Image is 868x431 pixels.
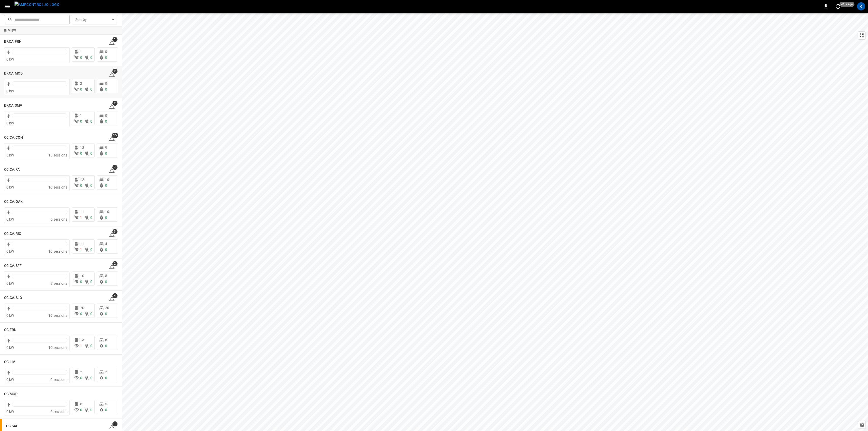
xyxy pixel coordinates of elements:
[6,57,14,61] span: 0 kW
[105,274,107,278] span: 5
[6,217,14,221] span: 0 kW
[90,87,92,91] span: 0
[80,119,82,123] span: 0
[48,249,67,253] span: 10 sessions
[112,229,117,234] span: 3
[80,151,82,155] span: 0
[6,153,14,157] span: 0 kW
[6,121,14,125] span: 0 kW
[6,423,19,429] h6: CC.SAC
[105,119,107,123] span: 0
[4,359,15,365] h6: CC.LIV
[80,183,82,188] span: 0
[6,185,14,189] span: 0 kW
[50,410,67,414] span: 6 sessions
[80,55,82,60] span: 0
[80,280,82,284] span: 0
[80,87,82,91] span: 0
[105,215,107,220] span: 0
[105,242,107,246] span: 4
[90,151,92,155] span: 0
[80,274,84,278] span: 10
[90,215,92,220] span: 0
[112,69,117,74] span: 2
[4,103,22,108] h6: BF.CA.SMV
[90,248,92,252] span: 0
[105,402,107,406] span: 5
[80,242,84,246] span: 11
[80,210,84,214] span: 11
[834,2,842,10] button: set refresh interval
[4,263,22,269] h6: CC.CA.SFF
[105,210,109,214] span: 10
[80,402,82,406] span: 6
[6,281,14,285] span: 0 kW
[4,231,21,237] h6: CC.CA.RIC
[105,376,107,380] span: 0
[105,312,107,316] span: 0
[105,81,107,85] span: 0
[80,344,82,348] span: 1
[112,293,117,298] span: 4
[4,71,23,76] h6: BF.CA.MOD
[50,378,67,382] span: 2 sessions
[80,408,82,412] span: 0
[80,178,84,182] span: 12
[4,167,21,173] h6: CC.CA.FAI
[105,178,109,182] span: 10
[48,185,67,189] span: 10 sessions
[80,50,82,54] span: 1
[80,146,84,150] span: 18
[80,113,82,118] span: 1
[6,378,14,382] span: 0 kW
[112,421,117,426] span: 1
[105,146,107,150] span: 9
[90,376,92,380] span: 0
[105,50,107,54] span: 0
[857,2,865,10] div: profile-icon
[48,313,67,318] span: 19 sessions
[50,281,67,285] span: 9 sessions
[80,370,82,374] span: 2
[6,410,14,414] span: 0 kW
[90,408,92,412] span: 0
[14,2,60,8] img: ampcontrol.io logo
[105,408,107,412] span: 0
[90,119,92,123] span: 0
[80,376,82,380] span: 0
[112,165,117,170] span: 4
[6,313,14,318] span: 0 kW
[105,280,107,284] span: 0
[4,199,23,205] h6: CC.CA.OAK
[105,306,109,310] span: 20
[105,113,107,118] span: 0
[105,87,107,91] span: 0
[4,135,23,140] h6: CC.CA.CON
[4,39,22,45] h6: BF.CA.FRN
[90,344,92,348] span: 0
[105,370,107,374] span: 2
[48,153,67,157] span: 15 sessions
[105,151,107,155] span: 0
[112,101,117,106] span: 2
[6,346,14,350] span: 0 kW
[105,55,107,60] span: 0
[105,344,107,348] span: 0
[80,248,82,252] span: 1
[90,55,92,60] span: 0
[80,312,82,316] span: 0
[112,133,118,138] span: 15
[840,2,855,7] span: 41 s ago
[4,29,16,32] strong: In View
[90,183,92,188] span: 0
[4,295,22,301] h6: CC.CA.SJO
[4,391,18,397] h6: CC.MOD
[48,346,67,350] span: 10 sessions
[105,183,107,188] span: 0
[80,338,84,342] span: 13
[112,261,117,266] span: 2
[80,215,82,220] span: 1
[6,249,14,253] span: 0 kW
[80,306,84,310] span: 20
[105,338,107,342] span: 8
